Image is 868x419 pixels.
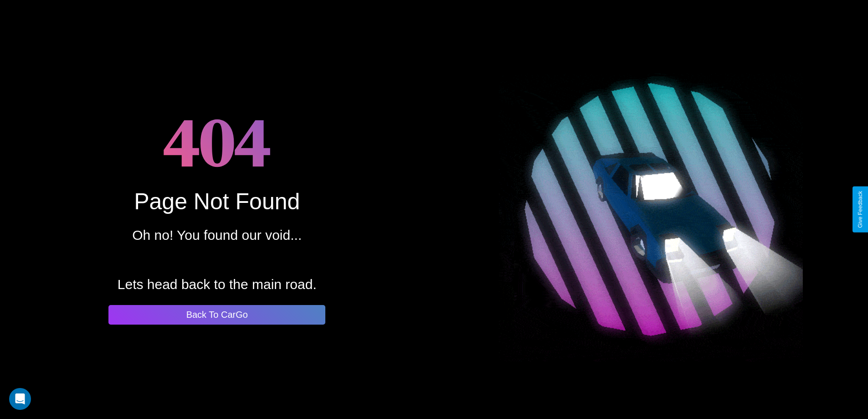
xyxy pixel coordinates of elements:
div: Open Intercom Messenger [9,388,31,410]
h1: 404 [163,95,271,188]
button: Back To CarGo [108,305,325,325]
div: Page Not Found [134,188,300,215]
img: spinning car [499,57,803,362]
div: Give Feedback [857,191,863,228]
p: Oh no! You found our void... Lets head back to the main road. [118,223,317,297]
